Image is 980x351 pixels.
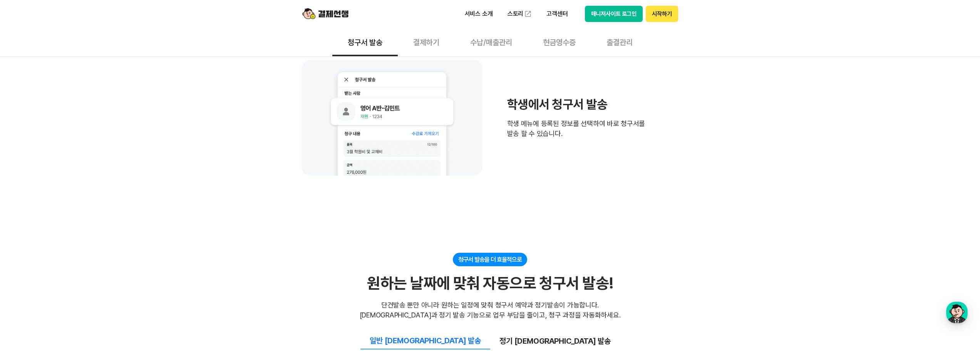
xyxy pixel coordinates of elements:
a: 스토리 [502,6,538,22]
p: 고객센터 [541,7,573,21]
a: 홈 [2,244,51,264]
button: 시작하기 [646,6,678,22]
button: 결제하기 [398,28,455,56]
button: 일반 [DEMOGRAPHIC_DATA] 발송 [360,333,490,349]
button: 현금영수증 [528,28,591,56]
p: 서비스 소개 [459,7,498,21]
img: logo [302,7,348,21]
button: 매니저사이트 로그인 [585,6,643,22]
button: 출결관리 [591,28,648,56]
button: 청구서 발송 [332,28,398,56]
button: 정기 [DEMOGRAPHIC_DATA] 발송 [490,333,620,349]
span: 설정 [119,256,128,262]
span: 대화 [70,256,80,262]
h3: 학생에서 청구서 발송 [507,97,645,112]
a: 설정 [99,244,148,264]
div: 단건발송 뿐만 아니라 원하는 일정에 맞춰 청구서 예약과 정기발송이 가능합니다. [DEMOGRAPHIC_DATA]과 정기 발송 기능으로 업무 부담을 줄이고, 청구 과정을 자동화... [360,300,621,320]
button: 수납/매출관리 [455,28,528,56]
img: 학생 관리 [302,60,482,175]
img: 외부 도메인 오픈 [524,10,532,18]
div: 원하는 날짜에 맞춰 자동으로 청구서 발송! [367,274,613,292]
span: 홈 [24,256,29,262]
span: 학생 메뉴에 등록된 정보를 선택하여 바로 청구서를 발송 할 수 있습니다. [507,119,645,139]
div: 청구서 발송을 더 효율적으로 [453,253,527,266]
a: 대화 [51,244,99,264]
